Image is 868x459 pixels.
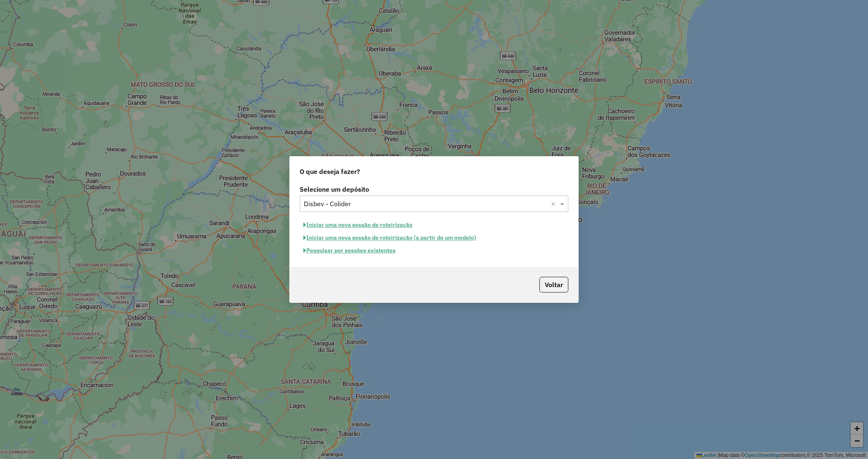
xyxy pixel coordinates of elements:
[300,166,360,176] span: O que deseja fazer?
[300,231,480,244] button: Iniciar uma nova sessão de roteirização (a partir de um modelo)
[539,277,568,293] button: Voltar
[300,244,399,257] button: Pesquisar por sessões existentes
[300,219,416,231] button: Iniciar uma nova sessão de roteirização
[551,199,558,209] span: Clear all
[300,184,568,194] label: Selecione um depósito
